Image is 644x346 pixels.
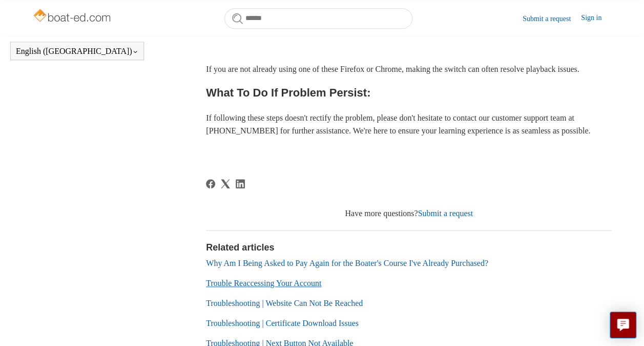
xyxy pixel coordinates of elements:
[236,179,245,188] a: LinkedIn
[206,179,215,188] a: Facebook
[206,259,488,267] a: Why Am I Being Asked to Pay Again for the Boater's Course I've Already Purchased?
[224,8,412,29] input: Search
[236,179,245,188] svg: Share this page on LinkedIn
[206,179,215,188] svg: Share this page on Facebook
[206,63,612,76] p: If you are not already using one of these Firefox or Chrome, making the switch can often resolve ...
[16,47,138,56] button: English ([GEOGRAPHIC_DATA])
[610,312,636,338] button: Live chat
[206,241,612,255] h2: Related articles
[206,111,612,138] p: If following these steps doesn't rectify the problem, please don't hesitate to contact our custom...
[221,179,230,188] a: X Corp
[581,12,612,25] a: Sign in
[206,299,363,307] a: Troubleshooting | Website Can Not Be Reached
[418,209,473,218] a: Submit a request
[206,319,359,328] a: Troubleshooting | Certificate Download Issues
[523,13,581,24] a: Submit a request
[206,279,321,287] a: Trouble Reaccessing Your Account
[221,179,230,188] svg: Share this page on X Corp
[206,84,612,102] h2: What To Do If Problem Persist:
[32,6,114,27] img: Boat-Ed Help Center home page
[206,207,612,220] div: Have more questions?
